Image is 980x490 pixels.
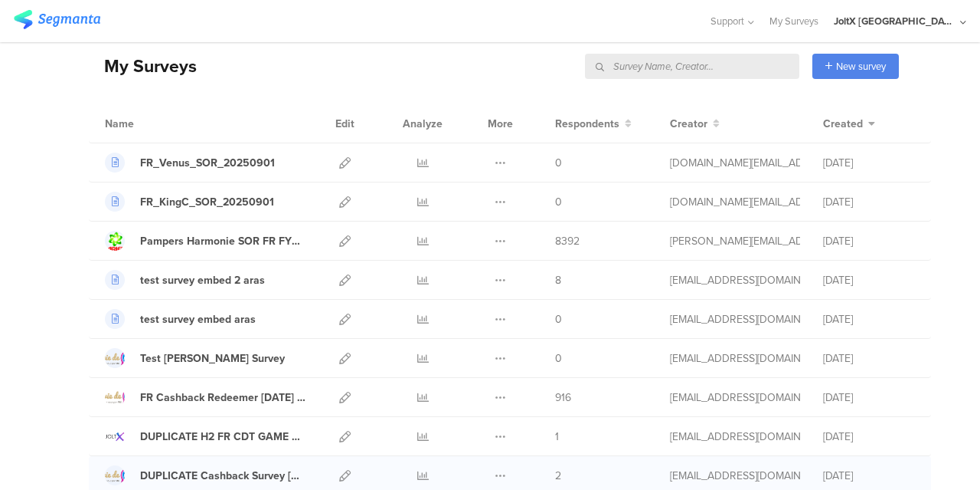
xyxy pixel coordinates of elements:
[555,272,561,288] span: 8
[823,429,915,445] div: [DATE]
[670,194,800,210] div: gommers.ag@pg.com
[823,272,915,288] div: [DATE]
[834,14,956,28] div: JoltX [GEOGRAPHIC_DATA]
[140,272,265,288] div: test survey embed 2 aras
[89,53,197,79] div: My Surveys
[823,468,915,484] div: [DATE]
[823,116,863,132] span: Created
[670,272,800,288] div: ozkan.a@pg.com
[140,390,305,406] div: FR Cashback Redeemer MAY 25 Survey
[555,390,571,406] span: 916
[670,116,707,132] span: Creator
[105,465,305,485] a: DUPLICATE Cashback Survey [DATE] new settings
[670,350,800,367] div: debout.ld@pg.com
[585,54,799,79] input: Survey Name, Creator...
[105,309,256,329] a: test survey embed aras
[140,468,305,484] div: DUPLICATE Cashback Survey October 2024 new settings
[105,192,274,212] a: FR_KingC_SOR_20250901
[670,155,800,171] div: gommers.ag@pg.com
[105,348,285,368] a: Test [PERSON_NAME] Survey
[105,426,305,446] a: DUPLICATE H2 FR CDT GAME FY2425 test registration page removed
[555,116,632,132] button: Respondents
[105,387,305,407] a: FR Cashback Redeemer [DATE] Survey
[823,311,915,327] div: [DATE]
[140,155,275,171] div: FR_Venus_SOR_20250901
[105,153,275,173] a: FR_Venus_SOR_20250901
[823,350,915,367] div: [DATE]
[836,59,886,74] span: New survey
[555,311,562,327] span: 0
[105,231,305,251] a: Pampers Harmonie SOR FR FY2526
[670,116,720,132] button: Creator
[823,233,915,249] div: [DATE]
[140,233,305,249] div: Pampers Harmonie SOR FR FY2526
[140,311,256,327] div: test survey embed aras
[670,390,800,406] div: malestic.lm@pg.com
[670,468,800,484] div: debout.ld@pg.com
[823,155,915,171] div: [DATE]
[328,104,361,143] div: Edit
[555,155,562,171] span: 0
[555,194,562,210] span: 0
[823,116,875,132] button: Created
[105,116,197,132] div: Name
[670,233,800,249] div: sampieri.j@pg.com
[823,390,915,406] div: [DATE]
[555,233,580,249] span: 8392
[140,350,285,367] div: Test Laurine Cashback Survey
[670,311,800,327] div: ozkan.a@pg.com
[710,14,744,28] span: Support
[140,429,305,445] div: DUPLICATE H2 FR CDT GAME FY2425 test registration page removed
[823,194,915,210] div: [DATE]
[105,270,265,290] a: test survey embed 2 aras
[555,429,559,445] span: 1
[555,350,562,367] span: 0
[14,10,100,29] img: segmanta logo
[400,104,446,143] div: Analyze
[555,468,561,484] span: 2
[140,194,274,210] div: FR_KingC_SOR_20250901
[670,429,800,445] div: debout.ld@pg.com
[484,104,517,143] div: More
[555,116,619,132] span: Respondents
